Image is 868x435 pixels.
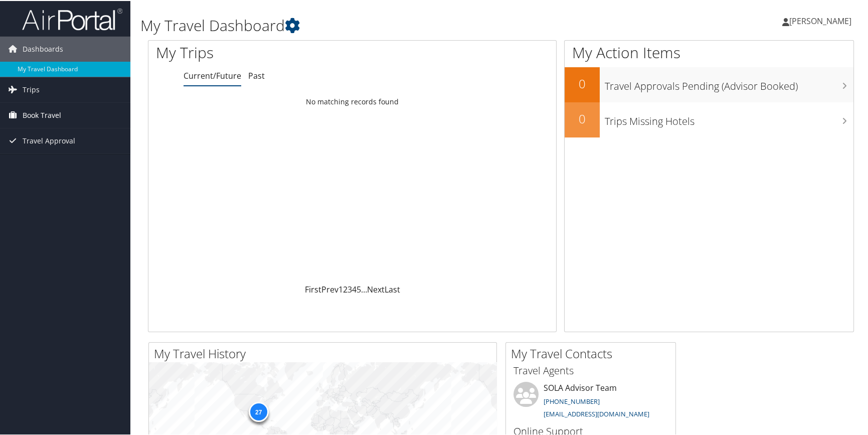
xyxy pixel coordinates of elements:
[22,7,122,30] img: airportal-logo.png
[605,73,853,92] h3: Travel Approvals Pending (Advisor Booked)
[544,408,649,417] a: [EMAIL_ADDRESS][DOMAIN_NAME]
[154,344,496,361] h2: My Travel History
[565,101,853,136] a: 0Trips Missing Hotels
[248,69,265,80] a: Past
[23,102,61,127] span: Book Travel
[321,283,338,294] a: Prev
[140,14,621,35] h1: My Travel Dashboard
[348,283,352,294] a: 3
[352,283,357,294] a: 4
[508,381,673,422] li: SOLA Advisor Team
[357,283,361,294] a: 5
[385,283,400,294] a: Last
[513,363,668,377] h3: Travel Agents
[156,41,379,62] h1: My Trips
[343,283,348,294] a: 2
[184,69,241,80] a: Current/Future
[23,127,75,153] span: Travel Approval
[338,283,343,294] a: 1
[565,66,853,101] a: 0Travel Approvals Pending (Advisor Booked)
[565,41,853,62] h1: My Action Items
[511,344,675,361] h2: My Travel Contacts
[23,36,63,61] span: Dashboards
[148,92,556,110] td: No matching records found
[565,74,600,91] h2: 0
[782,5,861,35] a: [PERSON_NAME]
[248,401,268,421] div: 27
[789,15,851,26] span: [PERSON_NAME]
[565,109,600,126] h2: 0
[23,76,40,101] span: Trips
[605,108,853,127] h3: Trips Missing Hotels
[367,283,385,294] a: Next
[305,283,321,294] a: First
[544,396,600,405] a: [PHONE_NUMBER]
[361,283,367,294] span: …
